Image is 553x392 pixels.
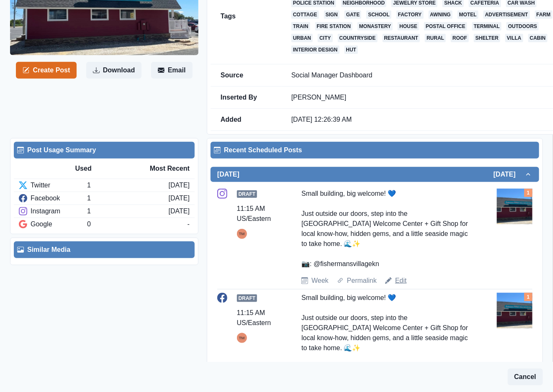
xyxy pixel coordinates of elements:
a: school [366,10,391,19]
a: factory [396,10,424,19]
a: train [291,22,310,31]
div: 0 [87,219,187,229]
div: Used [75,164,133,174]
a: countryside [338,34,378,42]
div: Instagram [19,206,87,216]
a: outdoors [507,22,539,31]
a: fire station [315,22,353,31]
span: Draft [237,190,257,198]
div: [DATE] [169,193,190,203]
span: Draft [237,295,257,302]
button: Download [86,62,141,79]
a: awning [429,10,453,19]
a: rural [425,34,446,42]
div: [DATE] [169,206,190,216]
div: Google [19,219,87,229]
div: Post Usage Summary [17,145,191,155]
a: house [398,22,419,31]
a: interior design [291,46,340,54]
div: 11:15 AM US/Eastern [237,308,279,328]
a: restaurant [383,34,420,42]
a: Edit [395,276,407,286]
td: Inserted By [211,87,281,109]
a: roof [451,34,469,42]
a: terminal [472,22,502,31]
a: farm [535,10,553,19]
a: villa [505,34,523,42]
div: Small building, big welcome! 💙 Just outside our doors, step into the [GEOGRAPHIC_DATA] Welcome Ce... [301,189,474,269]
div: 1 [87,193,168,203]
button: Email [151,62,193,79]
a: shelter [474,34,500,42]
img: hgwjqm71kuz6fwpput6s [497,189,532,224]
div: Most Recent [132,164,190,174]
a: cabin [528,34,548,42]
h2: [DATE] [494,170,524,178]
div: 1 [87,180,168,190]
td: Added [211,109,281,131]
a: motel [458,10,478,19]
div: [DATE] [169,180,190,190]
a: cottage [291,10,319,19]
button: Create Post [16,62,77,79]
div: Total Media Attached [524,189,532,197]
h2: [DATE] [217,170,239,178]
div: Small building, big welcome! 💙 Just outside our doors, step into the [GEOGRAPHIC_DATA] Welcome Ce... [301,293,474,373]
div: 11:15 AM US/Eastern [237,204,279,224]
a: sign [324,10,340,19]
img: hgwjqm71kuz6fwpput6s [497,293,532,328]
div: - [188,219,190,229]
div: Tony Manalo [239,333,245,343]
a: Week [311,276,329,286]
a: urban [291,34,313,42]
td: Source [211,64,281,87]
button: [DATE][DATE] [211,167,539,182]
a: hut [345,46,358,54]
div: Total Media Attached [524,293,532,301]
a: gate [345,10,361,19]
button: Cancel [508,369,543,385]
a: advertisement [484,10,530,19]
div: Similar Media [17,245,191,255]
a: Permalink [347,276,377,286]
div: Twitter [19,180,87,190]
div: Tony Manalo [239,229,245,239]
a: postal office [424,22,467,31]
a: city [318,34,332,42]
div: 1 [87,206,168,216]
a: [PERSON_NAME] [291,94,347,101]
div: Facebook [19,193,87,203]
a: monastery [358,22,393,31]
div: Recent Scheduled Posts [214,145,536,155]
